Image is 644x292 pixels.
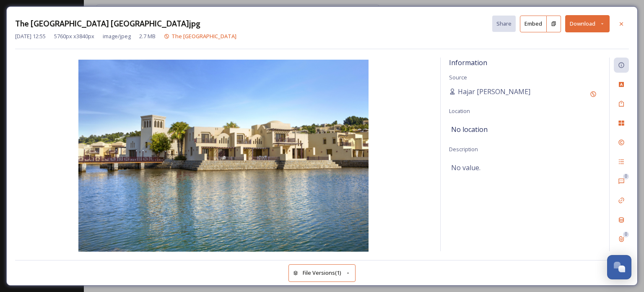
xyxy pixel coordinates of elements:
[15,18,200,30] h3: The [GEOGRAPHIC_DATA] [GEOGRAPHIC_DATA]jpg
[607,255,631,279] button: Open Chat
[171,32,236,40] span: The [GEOGRAPHIC_DATA]
[54,32,94,40] span: 5760 px x 3840 px
[15,60,432,253] img: 05685432-5929-4C39-B953198F348F3CCA.jpg
[458,87,530,97] span: Hajar [PERSON_NAME]
[15,32,46,40] span: [DATE] 12:55
[139,32,156,40] span: 2.7 MB
[449,74,467,81] span: Source
[565,15,610,32] button: Download
[451,163,480,173] span: No value.
[288,264,356,281] button: File Versions(1)
[103,32,131,40] span: image/jpeg
[449,58,487,67] span: Information
[623,231,629,237] div: 0
[449,145,478,153] span: Description
[492,16,516,32] button: Share
[449,107,470,115] span: Location
[451,124,488,134] span: No location
[520,16,547,32] button: Embed
[623,174,629,179] div: 0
